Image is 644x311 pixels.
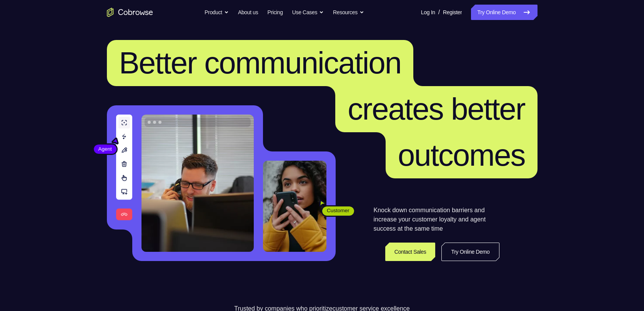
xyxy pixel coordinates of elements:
[441,243,499,261] a: Try Online Demo
[119,46,401,80] span: Better communication
[471,5,537,20] a: Try Online Demo
[292,5,324,20] button: Use Cases
[443,5,462,20] a: Register
[385,243,436,261] a: Contact Sales
[348,92,525,126] span: creates better
[374,206,499,233] p: Knock down communication barriers and increase your customer loyalty and agent success at the sam...
[263,161,326,252] img: A customer holding their phone
[141,115,254,252] img: A customer support agent talking on the phone
[438,8,440,17] span: /
[421,5,435,20] a: Log In
[107,8,153,17] a: Go to the home page
[267,5,283,20] a: Pricing
[333,5,364,20] button: Resources
[398,138,525,172] span: outcomes
[238,5,258,20] a: About us
[205,5,229,20] button: Product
